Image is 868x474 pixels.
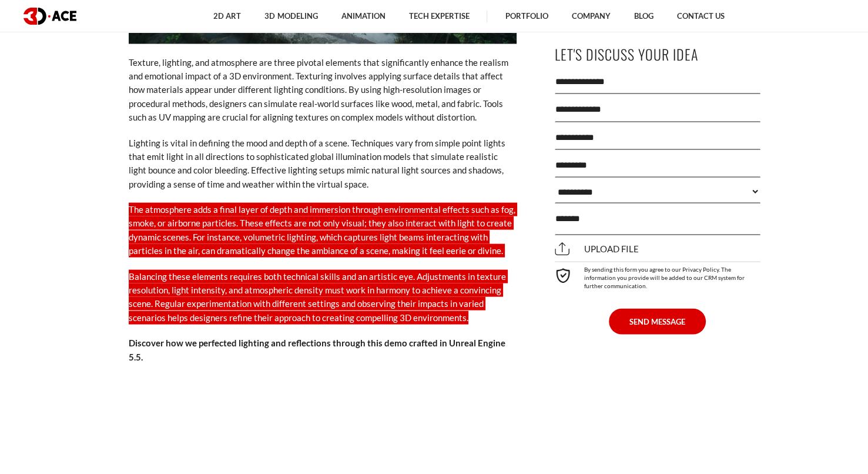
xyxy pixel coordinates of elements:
div: By sending this form you agree to our Privacy Policy. The information you provide will be added t... [555,261,760,289]
img: logo dark [24,8,76,25]
p: Texture, lighting, and atmosphere are three pivotal elements that significantly enhance the reali... [129,56,517,125]
p: The atmosphere adds a final layer of depth and immersion through environmental effects such as fo... [129,203,517,258]
p: Lighting is vital in defining the mood and depth of a scene. Techniques vary from simple point li... [129,136,517,192]
p: Let's Discuss Your Idea [555,41,760,67]
strong: Discover how we perfected lighting and reflections through this demo crafted in Unreal Engine 5.5. [129,338,505,362]
p: Balancing these elements requires both technical skills and an artistic eye. Adjustments in textu... [129,270,517,325]
span: Upload file [555,243,639,254]
button: SEND MESSAGE [609,308,706,334]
